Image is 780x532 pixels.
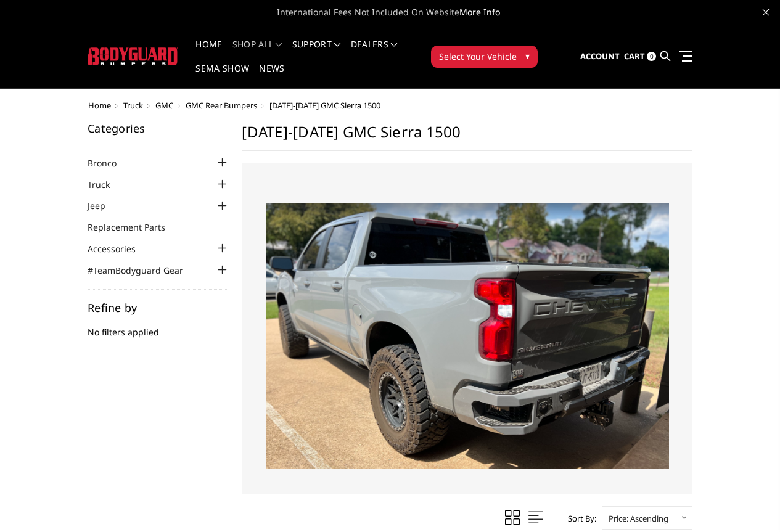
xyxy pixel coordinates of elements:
a: #TeamBodyguard Gear [88,264,199,277]
label: Sort By: [561,509,596,528]
a: Home [88,100,111,111]
a: Bronco [88,157,132,170]
a: SEMA Show [195,64,249,88]
h5: Refine by [88,302,229,313]
div: No filters applied [88,302,229,351]
a: GMC Rear Bumpers [186,100,257,111]
a: Home [195,40,222,64]
span: ▾ [525,49,530,62]
button: Select Your Vehicle [431,46,538,68]
span: Cart [624,51,645,62]
a: Account [580,40,620,73]
img: BODYGUARD BUMPERS [88,47,179,65]
a: Truck [123,100,143,111]
a: Truck [88,178,125,191]
a: Replacement Parts [88,221,181,234]
img: 22-24-chevy-1500-freedom-rear.png [266,203,669,469]
span: [DATE]-[DATE] GMC Sierra 1500 [269,100,380,111]
span: Select Your Vehicle [439,50,517,63]
a: More Info [459,6,500,18]
span: Account [580,51,620,62]
a: Dealers [351,40,398,64]
a: GMC [155,100,173,111]
h1: [DATE]-[DATE] GMC Sierra 1500 [242,123,692,151]
a: News [259,64,284,88]
a: Cart 0 [624,40,656,73]
a: shop all [232,40,282,64]
a: Accessories [88,242,151,255]
a: Jeep [88,199,121,212]
a: Support [292,40,341,64]
span: 0 [647,52,656,61]
h5: Categories [88,123,229,134]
